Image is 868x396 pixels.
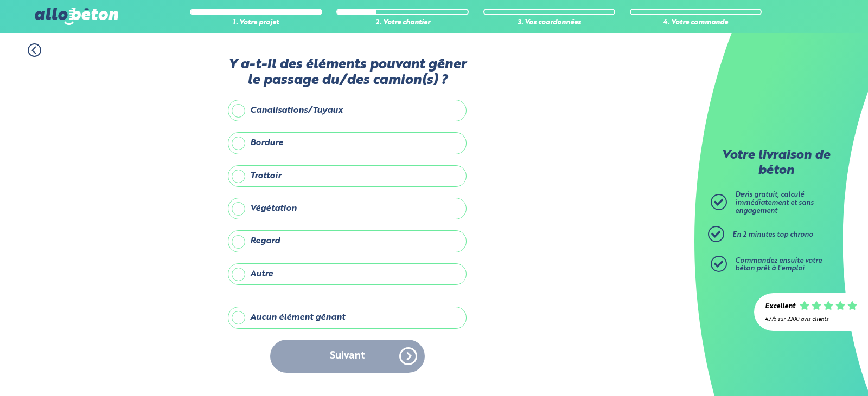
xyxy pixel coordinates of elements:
label: Canalisations/Tuyaux [228,100,467,121]
label: Regard [228,230,467,252]
label: Trottoir [228,165,467,187]
label: Y a-t-il des éléments pouvant gêner le passage du/des camion(s) ? [228,57,467,89]
div: 3. Vos coordonnées [483,19,616,27]
div: 4. Votre commande [630,19,762,27]
img: allobéton [35,8,118,25]
label: Bordure [228,132,467,154]
label: Autre [228,263,467,285]
iframe: Help widget launcher [771,354,856,384]
label: Aucun élément gênant [228,307,467,328]
div: 2. Votre chantier [336,19,469,27]
label: Végétation [228,198,467,219]
div: 1. Votre projet [190,19,322,27]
